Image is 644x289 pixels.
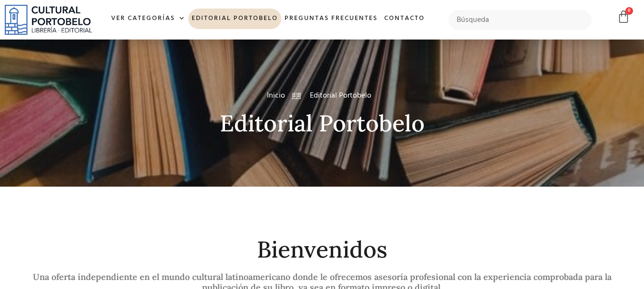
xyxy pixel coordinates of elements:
[281,9,381,29] a: Preguntas frecuentes
[625,7,633,15] span: 0
[188,9,281,29] a: Editorial Portobelo
[22,111,623,136] h2: Editorial Portobelo
[22,237,623,262] h2: Bienvenidos
[381,9,428,29] a: Contacto
[617,10,630,24] a: 0
[307,90,371,101] span: Editorial Portobelo
[108,9,188,29] a: Ver Categorías
[267,90,285,101] a: Inicio
[449,10,592,30] input: Búsqueda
